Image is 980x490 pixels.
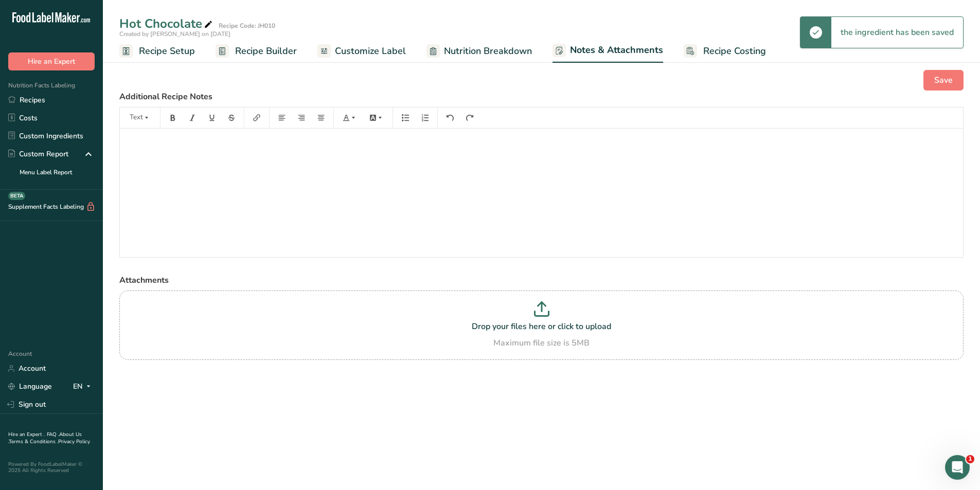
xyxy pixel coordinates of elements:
[426,40,532,63] a: Nutrition Breakdown
[216,40,297,63] a: Recipe Builder
[684,40,766,63] a: Recipe Costing
[119,40,195,63] a: Recipe Setup
[831,17,963,48] div: the ingredient has been saved
[553,39,663,63] a: Notes & Attachments
[966,455,974,463] span: 1
[8,431,45,438] a: Hire an Expert .
[58,438,90,445] a: Privacy Policy
[119,275,169,286] span: Attachments
[122,320,961,333] p: Drop your files here or click to upload
[119,90,964,103] label: Additional Recipe Notes
[219,21,275,30] div: Recipe Code: JH010
[570,43,663,57] span: Notes & Attachments
[335,44,406,58] span: Customize Label
[139,44,195,58] span: Recipe Setup
[235,44,297,58] span: Recipe Builder
[8,377,52,395] a: Language
[8,431,82,445] a: About Us .
[124,110,155,126] button: Text
[9,438,58,445] a: Terms & Conditions .
[8,461,95,474] div: Powered By FoodLabelMaker © 2025 All Rights Reserved
[317,40,406,63] a: Customize Label
[703,44,766,58] span: Recipe Costing
[945,455,970,480] iframe: Intercom live chat
[923,70,964,90] button: Save
[934,74,953,86] span: Save
[8,52,95,70] button: Hire an Expert
[444,44,532,58] span: Nutrition Breakdown
[119,14,215,33] div: Hot Chocolate
[47,431,59,438] a: FAQ .
[122,337,961,349] div: Maximum file size is 5MB
[73,380,95,393] div: EN
[8,192,25,200] div: BETA
[119,30,230,38] span: Created by [PERSON_NAME] on [DATE]
[8,149,68,159] div: Custom Report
